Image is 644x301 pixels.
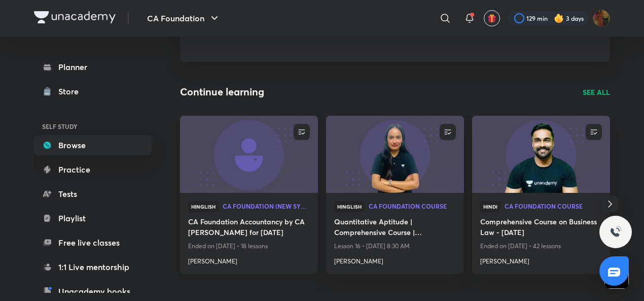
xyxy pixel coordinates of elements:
span: Hindi [480,201,500,212]
a: Company Logo [34,11,116,26]
a: Tests [34,184,152,204]
div: Store [58,85,85,97]
button: avatar [484,10,500,26]
a: CA Foundation (New Syllabus) [223,203,310,210]
a: CA Foundation Accountancy by CA [PERSON_NAME] for [DATE] [188,216,310,240]
span: CA Foundation (New Syllabus) [223,203,310,209]
img: new-thumbnail [471,115,611,193]
h2: Continue learning [180,84,264,99]
a: new-thumbnail [180,116,318,193]
a: [PERSON_NAME] [188,253,310,266]
a: [PERSON_NAME] [480,253,602,266]
span: Hinglish [334,201,365,212]
img: Company Logo [34,11,116,23]
a: new-thumbnail [472,116,610,193]
a: Free live classes [34,232,152,253]
p: Ended on [DATE] • 42 lessons [480,240,602,253]
img: new-thumbnail [178,115,319,193]
a: Planner [34,57,152,77]
h6: SELF STUDY [34,118,152,135]
p: Lesson 16 • [DATE] 8:30 AM [334,240,456,253]
a: Practice [34,159,152,180]
span: CA Foundation Course [505,203,602,209]
span: Hinglish [188,201,219,212]
a: Store [34,81,152,102]
button: CA Foundation [141,8,227,28]
a: SEE ALL [583,87,610,97]
a: [PERSON_NAME] [334,253,456,266]
span: CA Foundation Course [369,203,456,209]
img: new-thumbnail [325,115,465,193]
a: CA Foundation Course [369,203,456,210]
a: new-thumbnail [326,116,464,193]
a: Browse [34,135,152,155]
img: ttu [610,226,622,238]
img: streak [554,13,564,23]
a: 1:1 Live mentorship [34,257,152,277]
a: Playlist [34,208,152,228]
img: gungun Raj [593,10,610,27]
a: Comprehensive Course on Business Law - [DATE] [480,216,602,240]
p: Ended on [DATE] • 18 lessons [188,240,310,253]
a: Quantitative Aptitude | Comprehensive Course | [PERSON_NAME] [334,216,456,240]
a: CA Foundation Course [505,203,602,210]
img: avatar [487,14,496,23]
